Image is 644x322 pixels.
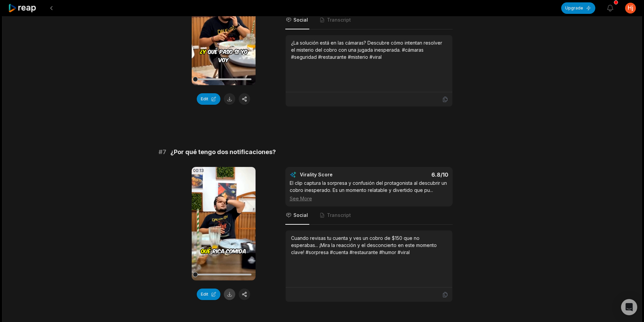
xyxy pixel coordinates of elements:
nav: Tabs [285,11,453,29]
div: Cuando revisas tu cuenta y ves un cobro de $150 que no esperabas... ¡Mira la reacción y el descon... [291,234,447,256]
button: Edit [197,93,220,105]
nav: Tabs [285,206,453,225]
div: Open Intercom Messenger [621,299,637,315]
div: El clip captura la sorpresa y confusión del protagonista al descubrir un cobro inesperado. Es un ... [290,179,448,202]
span: Transcript [327,212,351,219]
span: Social [293,212,308,219]
video: Your browser does not support mp4 format. [192,167,256,280]
span: # 7 [159,147,166,157]
div: ¿La solución está en las cámaras? Descubre cómo intentan resolver el misterio del cobro con una j... [291,39,447,60]
span: ¿Por qué tengo dos notificaciones? [170,147,276,157]
button: Upgrade [561,2,595,14]
span: Transcript [327,17,351,23]
div: See More [290,195,448,202]
div: Virality Score [300,171,373,178]
span: Social [293,17,308,23]
div: 6.8 /10 [376,171,448,178]
button: Edit [197,289,220,300]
